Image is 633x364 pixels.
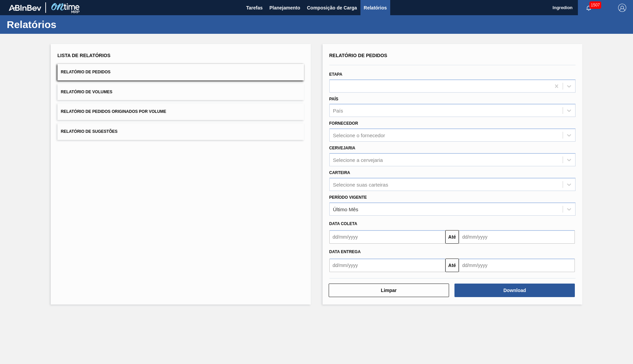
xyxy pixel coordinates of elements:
[329,72,343,77] label: Etapa
[61,129,118,134] span: Relatório de Sugestões
[578,3,600,13] button: Notificações
[269,4,300,12] span: Planejamento
[329,284,449,297] button: Limpar
[454,284,575,297] button: Download
[329,259,445,272] input: dd/mm/yyyy
[307,4,357,12] span: Composição de Carga
[57,84,304,100] button: Relatório de Volumes
[459,259,575,272] input: dd/mm/yyyy
[57,103,304,120] button: Relatório de Pedidos Originados por Volume
[459,230,575,244] input: dd/mm/yyyy
[333,108,343,114] div: País
[333,206,358,212] div: Último Mês
[329,121,358,126] label: Fornecedor
[364,4,387,12] span: Relatórios
[329,195,367,200] label: Período Vigente
[329,249,361,254] span: Data entrega
[7,21,127,28] h1: Relatórios
[329,146,355,150] label: Cervejaria
[9,5,41,11] img: TNhmsLtSVTkK8tSr43FrP2fwEKptu5GPRR3wAAAABJRU5ErkJggg==
[61,109,166,114] span: Relatório de Pedidos Originados por Volume
[333,157,383,163] div: Selecione a cervejaria
[333,181,388,187] div: Selecione suas carteiras
[61,90,112,94] span: Relatório de Volumes
[618,4,626,12] img: Logout
[246,4,263,12] span: Tarefas
[329,53,388,58] span: Relatório de Pedidos
[329,170,350,175] label: Carteira
[589,1,601,9] span: 1507
[445,259,459,272] button: Até
[329,221,357,226] span: Data coleta
[61,70,111,74] span: Relatório de Pedidos
[445,230,459,244] button: Até
[57,53,111,58] span: Lista de Relatórios
[329,230,445,244] input: dd/mm/yyyy
[329,97,338,101] label: País
[333,132,385,138] div: Selecione o fornecedor
[57,123,304,140] button: Relatório de Sugestões
[57,64,304,80] button: Relatório de Pedidos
